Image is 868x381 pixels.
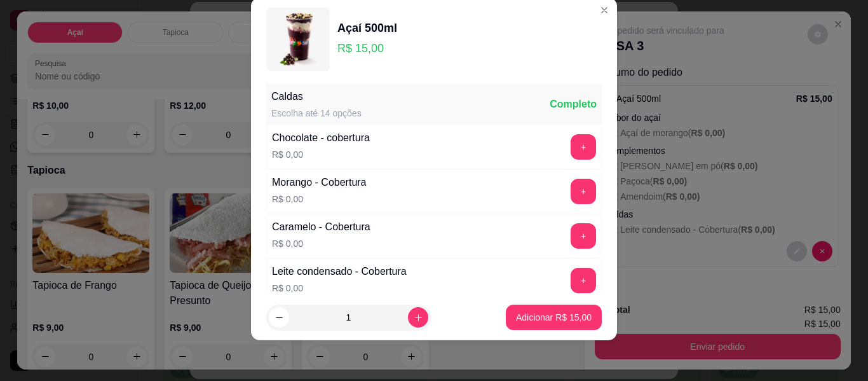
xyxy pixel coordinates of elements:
button: add [571,268,596,293]
button: decrease-product-quantity [269,307,289,328]
p: R$ 0,00 [272,237,370,250]
div: Morango - Cobertura [272,175,367,190]
button: add [571,179,596,204]
button: increase-product-quantity [408,307,428,328]
img: product-image [266,8,330,71]
div: Leite condensado - Cobertura [272,264,407,279]
p: R$ 0,00 [272,148,370,161]
div: Escolha até 14 opções [271,107,362,120]
div: Completo [550,97,597,112]
div: Caldas [271,89,362,104]
button: add [571,134,596,160]
button: Adicionar R$ 15,00 [506,305,602,330]
button: add [571,223,596,249]
div: Açaí 500ml [337,19,397,37]
p: R$ 0,00 [272,282,407,294]
p: R$ 15,00 [337,39,397,57]
p: R$ 0,00 [272,193,367,205]
div: Chocolate - cobertura [272,130,370,146]
p: Adicionar R$ 15,00 [516,311,592,324]
div: Caramelo - Cobertura [272,219,370,235]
